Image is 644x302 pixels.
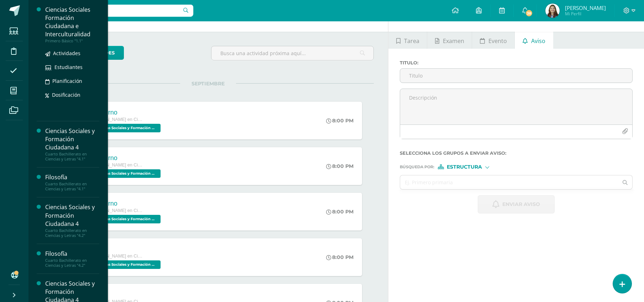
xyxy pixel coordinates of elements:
span: Evento [488,32,507,49]
span: Planificación [52,78,82,84]
a: Estudiantes [45,63,99,71]
div: Ciencias Sociales y Formación Ciudadana 4 [45,203,99,228]
span: Ciencias Sociales y Formación Ciudadana 5 '5.2' [89,260,161,269]
input: Ej. Primero primaria [400,175,618,189]
div: Ciencias Sociales Formación Ciudadana e Interculturalidad [45,6,99,38]
div: Cuaderno [89,109,162,116]
a: Actividades [45,49,99,57]
span: Estudiantes [54,64,83,70]
span: SEPTIEMBRE [180,80,236,87]
span: Estructura [447,165,482,169]
label: Selecciona los grupos a enviar aviso : [400,150,633,156]
input: Busca un usuario... [33,5,193,17]
span: Mi Perfil [565,11,606,17]
div: 8:00 PM [326,254,354,260]
div: 8:00 PM [326,117,354,124]
label: Titulo : [400,60,633,65]
span: [PERSON_NAME] en Ciencias y Letras [89,163,143,168]
a: Tarea [388,32,427,49]
div: [object Object] [438,164,491,169]
a: FilosofíaCuarto Bachillerato en Ciencias y Letras "4.2" [45,250,99,268]
a: Ciencias Sociales y Formación Ciudadana 4Cuarto Bachillerato en Ciencias y Letras "4.2" [45,203,99,238]
div: Cuarto Bachillerato en Ciencias y Letras "4.1" [45,152,99,161]
span: Enviar aviso [502,196,540,213]
span: Búsqueda por : [400,165,434,169]
a: Aviso [515,32,553,49]
div: Cuarto Bachillerato en Ciencias y Letras "4.2" [45,228,99,238]
span: [PERSON_NAME] en Ciencias y Letras [89,208,143,213]
span: Ciencias Sociales y Formación Ciudadana 5 '5.1' [89,169,161,178]
div: Ciencias Sociales y Formación Ciudadana 4 [45,127,99,152]
div: Primero Básico "1.1" [45,38,99,43]
div: Cuarto Bachillerato en Ciencias y Letras "4.1" [45,181,99,191]
div: Filosofía [45,173,99,181]
a: Planificación [45,77,99,85]
a: Ciencias Sociales Formación Ciudadana e InterculturalidadPrimero Básico "1.1" [45,6,99,43]
a: Dosificación [45,91,99,99]
span: Ciencias Sociales y Formación Ciudadana 5 '5.3' [89,215,161,223]
input: Busca una actividad próxima aquí... [211,46,373,60]
a: Evento [472,32,514,49]
div: 8:00 PM [326,163,354,169]
span: [PERSON_NAME] en Ciencias y Letras [89,117,143,122]
input: Titulo [400,69,632,83]
a: FilosofíaCuarto Bachillerato en Ciencias y Letras "4.1" [45,173,99,191]
div: Filosofía [45,250,99,258]
button: Enviar aviso [478,195,555,213]
img: 9dacb0ef9e065e0d8aad77808540cffa.png [545,4,560,18]
span: Examen [443,32,464,49]
span: Tarea [404,32,419,49]
span: [PERSON_NAME] [565,4,606,11]
div: 8:00 PM [326,208,354,215]
div: Libro [89,291,162,298]
div: Libro [89,245,162,253]
span: Ciencias Sociales y Formación Ciudadana 5 '5.2' [89,124,161,132]
a: Ciencias Sociales y Formación Ciudadana 4Cuarto Bachillerato en Ciencias y Letras "4.1" [45,127,99,161]
span: 38 [525,9,533,17]
span: [PERSON_NAME] en Ciencias y Letras [89,254,143,259]
div: Cuarto Bachillerato en Ciencias y Letras "4.2" [45,258,99,268]
a: Examen [427,32,472,49]
div: Cuaderno [89,154,162,162]
span: Aviso [531,32,545,49]
div: Cuaderno [89,200,162,207]
span: Actividades [53,50,80,57]
span: Dosificación [52,91,80,98]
